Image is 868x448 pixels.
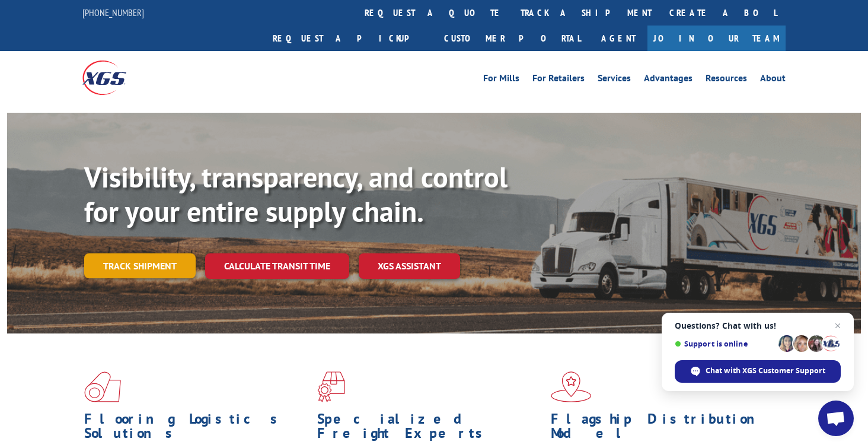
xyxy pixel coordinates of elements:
a: For Mills [483,74,519,87]
div: Chat with XGS Customer Support [675,360,841,383]
a: Customer Portal [435,26,589,51]
span: Questions? Chat with us! [675,321,841,331]
span: Close chat [831,319,845,333]
div: Open chat [818,401,854,436]
img: xgs-icon-total-supply-chain-intelligence-red [84,371,121,402]
a: Agent [589,26,647,51]
a: [PHONE_NUMBER] [82,7,144,18]
span: Support is online [675,339,774,348]
a: Advantages [644,74,693,87]
a: About [760,74,786,87]
h1: Flooring Logistics Solutions [84,412,308,446]
b: Visibility, transparency, and control for your entire supply chain. [84,158,508,230]
span: Chat with XGS Customer Support [706,366,825,376]
h1: Specialized Freight Experts [317,412,541,446]
a: XGS ASSISTANT [359,253,460,279]
a: Calculate transit time [205,253,349,279]
a: Services [598,74,631,87]
a: Track shipment [84,253,196,278]
a: For Retailers [532,74,585,87]
img: xgs-icon-focused-on-flooring-red [317,371,345,402]
a: Request a pickup [264,26,435,51]
h1: Flagship Distribution Model [551,412,775,446]
img: xgs-icon-flagship-distribution-model-red [551,371,592,402]
a: Join Our Team [647,26,786,51]
a: Resources [706,74,747,87]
